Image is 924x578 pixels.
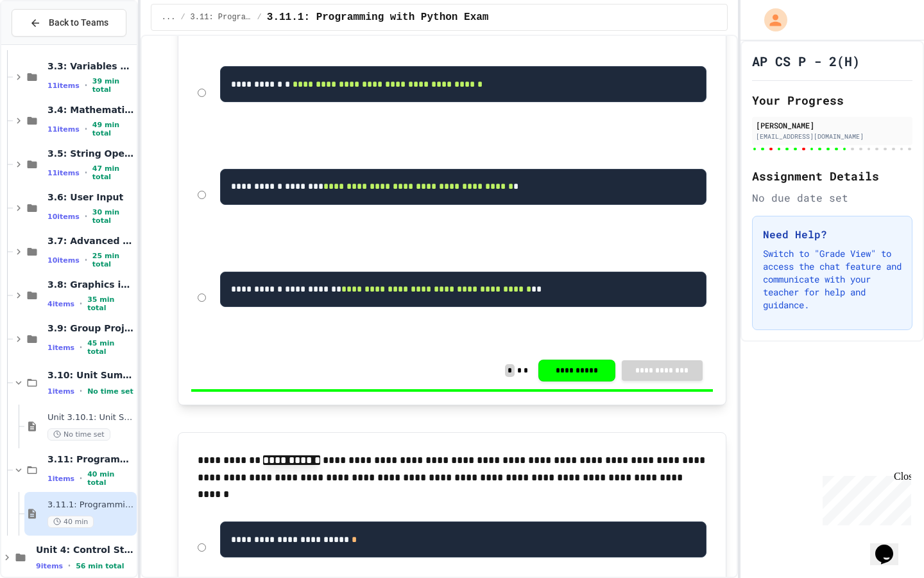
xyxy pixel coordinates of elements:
[751,5,791,35] div: My Account
[47,191,134,203] span: 3.6: User Input
[92,164,134,181] span: 47 min total
[5,5,89,82] div: Chat with us now!Close
[47,60,134,72] span: 3.3: Variables and Data Types
[756,132,909,141] div: [EMAIL_ADDRESS][DOMAIN_NAME]
[80,386,82,396] span: •
[763,227,902,242] h3: Need Help?
[47,213,80,221] span: 10 items
[47,169,80,177] span: 11 items
[47,235,134,247] span: 3.7: Advanced Math in Python
[92,252,134,268] span: 25 min total
[47,125,80,134] span: 11 items
[85,124,87,134] span: •
[162,12,176,22] span: ...
[85,255,87,265] span: •
[47,387,74,396] span: 1 items
[870,527,911,565] iframe: chat widget
[180,12,185,22] span: /
[191,12,252,22] span: 3.11: Programming with Python Exam
[87,470,134,487] span: 40 min total
[257,12,262,22] span: /
[756,119,909,131] div: [PERSON_NAME]
[47,428,110,441] span: No time set
[763,247,902,311] p: Switch to "Grade View" to access the chat feature and communicate with your teacher for help and ...
[87,387,133,396] span: No time set
[47,256,80,265] span: 10 items
[85,168,87,178] span: •
[752,91,912,109] h2: Your Progress
[80,299,82,309] span: •
[92,77,134,94] span: 39 min total
[49,16,108,30] span: Back to Teams
[85,211,87,222] span: •
[47,369,134,381] span: 3.10: Unit Summary
[76,562,124,570] span: 56 min total
[47,475,74,483] span: 1 items
[752,190,912,206] div: No due date set
[47,104,134,116] span: 3.4: Mathematical Operators
[68,561,71,571] span: •
[47,148,134,159] span: 3.5: String Operators
[752,167,912,185] h2: Assignment Details
[80,473,82,484] span: •
[47,322,134,334] span: 3.9: Group Project - Mad Libs
[47,412,134,423] span: Unit 3.10.1: Unit Summary
[47,279,134,290] span: 3.8: Graphics in Python
[817,471,911,525] iframe: chat widget
[47,516,94,528] span: 40 min
[36,544,134,556] span: Unit 4: Control Structures
[47,82,80,90] span: 11 items
[92,121,134,137] span: 49 min total
[47,344,74,352] span: 1 items
[80,342,82,353] span: •
[87,295,134,312] span: 35 min total
[752,52,860,70] h1: AP CS P - 2(H)
[267,10,489,25] span: 3.11.1: Programming with Python Exam
[47,300,74,308] span: 4 items
[85,80,87,91] span: •
[92,208,134,225] span: 30 min total
[36,562,63,570] span: 9 items
[87,339,134,356] span: 45 min total
[47,453,134,465] span: 3.11: Programming with Python Exam
[47,500,134,511] span: 3.11.1: Programming with Python Exam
